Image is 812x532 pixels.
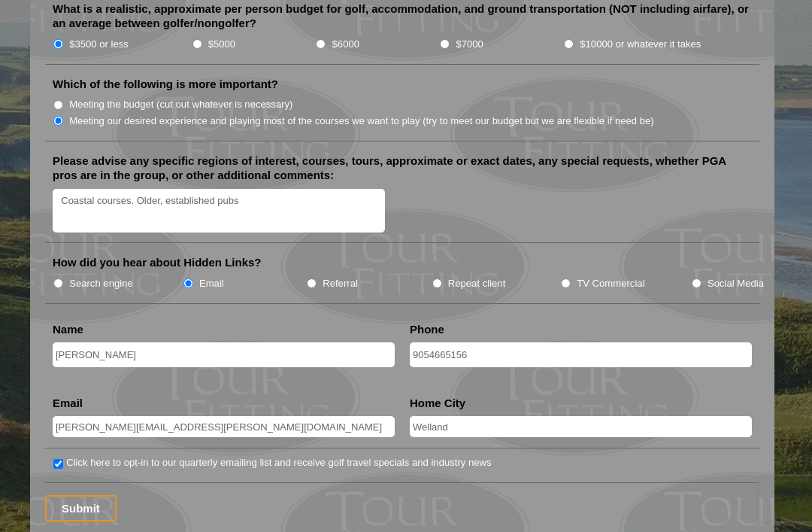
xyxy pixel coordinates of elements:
label: $10000 or whatever it takes [580,37,701,52]
label: Search engine [69,276,133,291]
label: $3500 or less [69,37,129,52]
label: Home City [410,396,465,411]
label: What is a realistic, approximate per person budget for golf, accommodation, and ground transporta... [53,2,752,31]
label: Which of the following is more important? [53,77,278,92]
label: Email [53,396,83,411]
label: TV Commercial [577,276,644,291]
label: Social Media [707,276,764,291]
label: Phone [410,322,444,337]
label: $5000 [208,37,235,52]
label: Meeting the budget (cut out whatever is necessary) [69,97,292,112]
label: Referral [323,276,358,291]
label: Email [199,276,224,291]
label: Click here to opt-in to our quarterly emailing list and receive golf travel specials and industry... [66,455,491,470]
label: Name [53,322,83,337]
label: Meeting our desired experience and playing most of the courses we want to play (try to meet our b... [69,114,654,129]
label: $6000 [332,37,359,52]
label: Repeat client [448,276,506,291]
input: Submit [45,495,117,521]
label: Please advise any specific regions of interest, courses, tours, approximate or exact dates, any s... [53,154,752,183]
label: $7000 [456,37,483,52]
label: How did you hear about Hidden Links? [53,255,262,270]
